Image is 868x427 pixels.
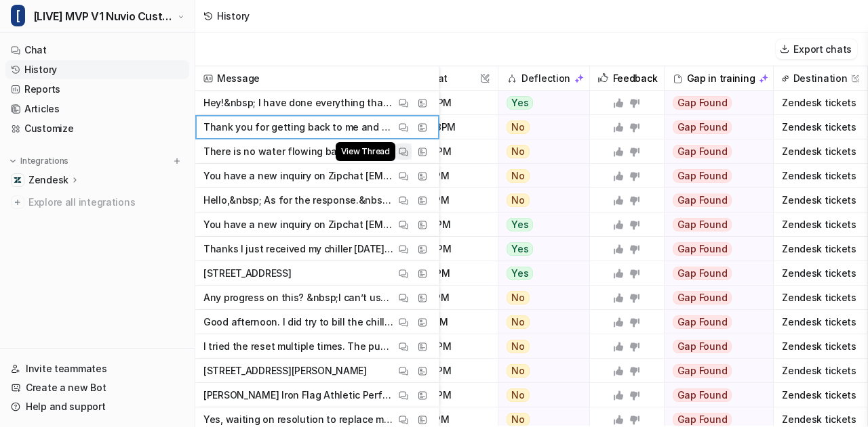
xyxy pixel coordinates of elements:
span: No [507,194,530,207]
span: [ [11,5,25,26]
a: Invite teammates [5,359,189,378]
a: Chat [5,41,189,60]
p: Thank you for getting back to me and watching the video. It was sent to [PERSON_NAME] and the add... [203,115,395,139]
button: Gap Found [665,310,764,334]
span: No [507,169,530,183]
span: No [507,145,530,158]
button: No [498,115,581,139]
button: View Thread [395,143,412,160]
button: Gap Found [665,212,764,237]
img: Zendesk [14,176,22,184]
span: Explore all integrations [28,192,184,213]
p: [PERSON_NAME] Iron Flag Athletic Performance Director [PHONE_NUMBER] *I apologize for any typos, ... [203,383,395,407]
span: Zendesk tickets [779,188,862,212]
a: Customize [5,119,189,138]
span: Zendesk tickets [779,359,862,383]
button: Gap Found [665,164,764,188]
button: Yes [498,212,581,237]
p: I tried the reset multiple times. The pump isn't moving any water.&nbsp; Please send new pump.&nb... [203,334,395,359]
button: Export chats [776,39,857,59]
button: No [498,334,581,359]
h2: Feedback [613,66,658,91]
span: Gap Found [673,315,732,329]
span: Zendesk tickets [779,139,862,164]
button: Gap Found [665,91,764,115]
a: History [5,60,189,79]
span: Zendesk tickets [779,91,862,115]
button: No [498,188,581,212]
button: Gap Found [665,261,764,286]
span: Gap Found [673,120,732,134]
span: Zendesk tickets [779,334,862,359]
span: Yes [507,267,533,280]
div: History [217,9,250,23]
img: explore all integrations [11,196,24,209]
button: Yes [498,261,581,286]
span: Gap Found [673,388,732,402]
img: menu_add.svg [172,156,182,166]
p: [STREET_ADDRESS][PERSON_NAME] [203,359,367,383]
span: Yes [507,242,533,256]
span: No [507,388,530,402]
a: Articles [5,99,189,118]
button: Gap Found [665,359,764,383]
a: Help and support [5,397,189,416]
span: Zendesk tickets [779,164,862,188]
span: Gap Found [673,340,732,353]
button: Gap Found [665,286,764,310]
span: Zendesk tickets [779,237,862,261]
span: Zendesk tickets [779,212,862,237]
p: Zendesk [28,173,68,187]
button: Gap Found [665,237,764,261]
p: There is no water flowing back into the tub. &nbsp;The unit is chilling the water down to 40 degr... [203,139,395,164]
img: expand menu [8,156,18,166]
span: Zendesk tickets [779,261,862,286]
span: Gap Found [673,364,732,378]
p: [STREET_ADDRESS] [203,261,292,286]
span: Destination [779,66,862,91]
span: No [507,291,530,305]
button: Gap Found [665,383,764,407]
button: Gap Found [665,139,764,164]
span: Gap Found [673,413,732,426]
button: No [498,310,581,334]
p: Thanks I just received my chiller [DATE], I want To return it on exchange for the chiller pro…doe... [203,237,395,261]
span: Gap Found [673,242,732,256]
p: You have a new inquiry on Zipchat [EMAIL_ADDRESS][DOMAIN_NAME] talked to Zipchat and asked to for... [203,212,395,237]
p: You have a new inquiry on Zipchat [EMAIL_ADDRESS][DOMAIN_NAME] talked to [PERSON_NAME] and asked ... [203,164,395,188]
span: Gap Found [673,96,732,110]
button: Integrations [5,154,73,168]
span: Gap Found [673,169,732,183]
span: No [507,413,530,426]
button: Yes [498,237,581,261]
button: No [498,286,581,310]
button: Gap Found [665,334,764,359]
button: No [498,359,581,383]
span: Gap Found [673,291,732,305]
span: Gap Found [673,267,732,280]
p: Hey!&nbsp; I have done everything that was listed above, still having the same problem.&nbsp; Tha... [203,91,395,115]
span: Gap Found [673,145,732,158]
a: Explore all integrations [5,193,189,212]
button: No [498,139,581,164]
p: Integrations [20,156,68,166]
span: Yes [507,96,533,110]
span: Message [201,66,433,91]
span: [LIVE] MVP V1 Nuvio Customer Service Bot [33,7,174,26]
span: No [507,364,530,378]
p: Any progress on this? &nbsp;I can’t use my chiller.&nbsp; On [DATE] 9:16 AM -0500, [PERSON_NAME] ... [203,286,395,310]
div: Gap in training [670,66,768,91]
span: Yes [507,218,533,231]
button: No [498,164,581,188]
button: No [498,383,581,407]
span: No [507,315,530,329]
span: View Thread [336,142,395,161]
span: Gap Found [673,194,732,207]
button: Gap Found [665,188,764,212]
h2: Deflection [521,66,570,91]
a: Reports [5,80,189,99]
span: Gap Found [673,218,732,231]
span: Zendesk tickets [779,383,862,407]
span: No [507,340,530,353]
span: Zendesk tickets [779,115,862,139]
